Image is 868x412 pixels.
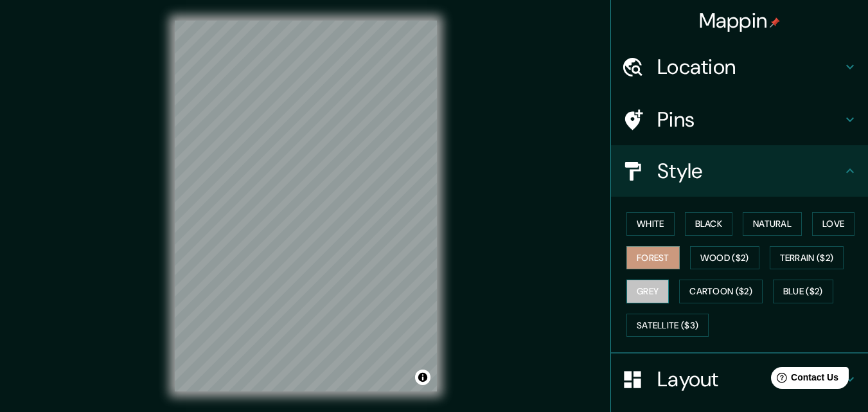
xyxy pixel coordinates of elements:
[770,246,844,270] button: Terrain ($2)
[626,212,675,236] button: White
[657,158,842,184] h4: Style
[657,107,842,132] h4: Pins
[657,54,842,80] h4: Location
[611,145,868,197] div: Style
[175,21,437,391] canvas: Map
[770,17,780,28] img: pin-icon.png
[611,94,868,145] div: Pins
[699,8,781,33] h4: Mappin
[754,362,854,398] iframe: Help widget launcher
[685,212,733,236] button: Black
[611,41,868,93] div: Location
[611,354,868,405] div: Layout
[415,370,430,385] button: Toggle attribution
[626,280,669,303] button: Grey
[743,212,802,236] button: Natural
[773,280,833,303] button: Blue ($2)
[679,280,763,303] button: Cartoon ($2)
[812,212,855,236] button: Love
[690,246,759,270] button: Wood ($2)
[657,366,842,392] h4: Layout
[626,246,680,270] button: Forest
[626,314,709,337] button: Satellite ($3)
